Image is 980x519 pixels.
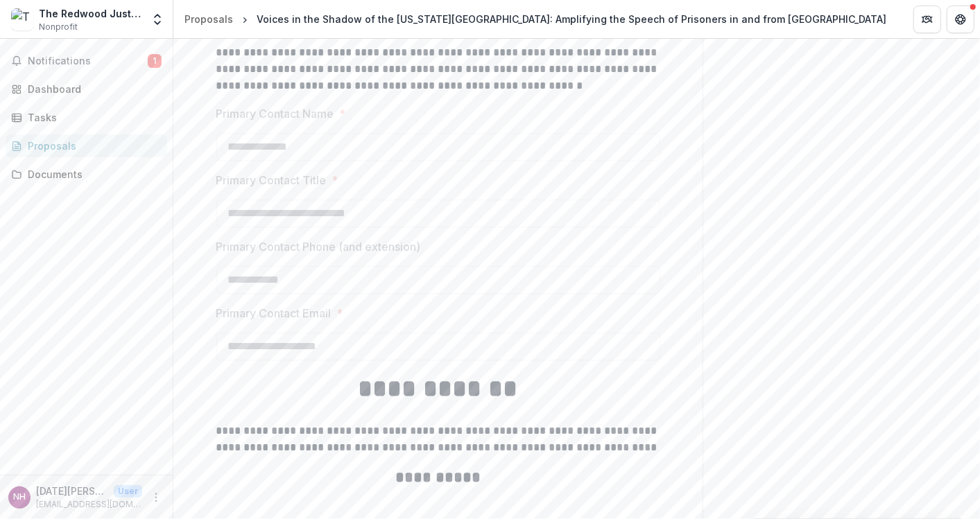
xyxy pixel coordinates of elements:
p: Primary Contact Email [216,305,332,322]
p: Primary Contact Name [216,105,334,122]
div: Dashboard [28,82,156,96]
p: [EMAIL_ADDRESS][DOMAIN_NAME] [36,498,142,511]
div: Tasks [28,110,156,125]
span: Nonprofit [39,21,78,33]
button: Get Help [947,6,974,33]
a: Proposals [179,9,239,29]
button: Notifications1 [6,50,167,72]
span: 1 [148,54,162,68]
div: Noel Hanrahan [13,493,26,502]
div: The Redwood Justice Fund [39,6,142,21]
button: Open entity switcher [148,6,167,33]
div: Documents [28,167,156,182]
p: Primary Contact Title [216,172,327,188]
p: User [114,485,142,498]
a: Tasks [6,106,167,129]
a: Documents [6,163,167,186]
div: Proposals [28,139,156,153]
button: Partners [913,6,941,33]
img: The Redwood Justice Fund [11,8,33,30]
button: More [148,489,164,506]
p: Primary Contact Phone (and extension) [216,238,421,255]
a: Proposals [6,134,167,157]
div: Voices in the Shadow of the [US_STATE][GEOGRAPHIC_DATA]: Amplifying the Speech of Prisoners in an... [257,12,886,26]
nav: breadcrumb [179,9,892,29]
div: Proposals [184,12,233,26]
span: Notifications [28,55,148,67]
a: Dashboard [6,78,167,100]
p: [DATE][PERSON_NAME] [36,484,108,498]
